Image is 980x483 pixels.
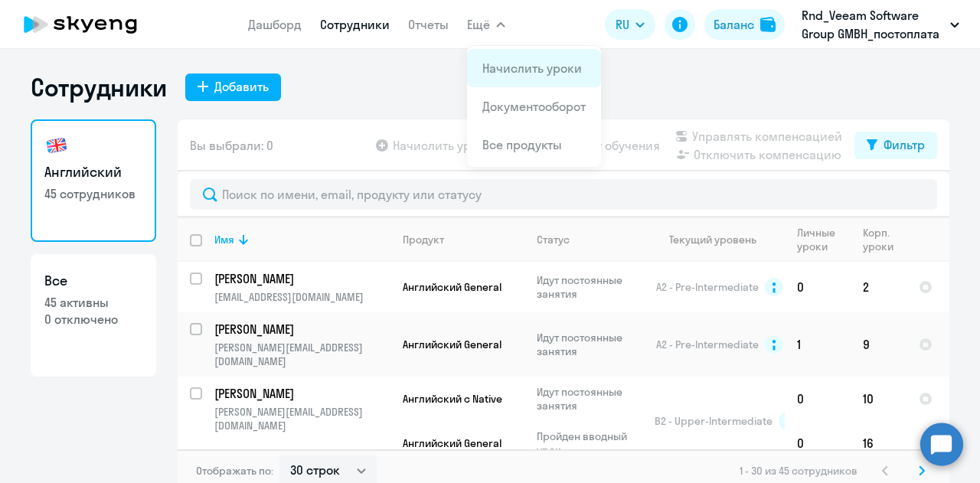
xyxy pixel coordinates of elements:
[44,162,142,182] h3: Английский
[214,77,269,96] div: Добавить
[403,436,501,450] span: Английский General
[44,271,142,291] h3: Все
[851,312,906,377] td: 9
[482,60,582,76] a: Начислить уроки
[785,377,851,421] td: 0
[214,385,387,402] p: [PERSON_NAME]
[656,338,759,351] span: A2 - Pre-Intermediate
[884,135,925,154] div: Фильтр
[403,280,501,294] span: Английский General
[214,233,234,246] div: Имя
[214,233,390,246] div: Имя
[31,72,167,103] h1: Сотрудники
[537,233,570,246] div: Статус
[185,73,281,101] button: Добавить
[655,233,784,246] div: Текущий уровень
[44,311,142,328] p: 0 отключено
[190,179,937,210] input: Поиск по имени, email, продукту или статусу
[320,17,390,32] a: Сотрудники
[214,321,387,338] p: [PERSON_NAME]
[669,233,756,246] div: Текущий уровень
[656,280,759,294] span: A2 - Pre-Intermediate
[467,9,505,40] button: Ещё
[794,6,967,43] button: Rnd_Veeam Software Group GMBH_постоплата 2025 года, Veeam
[537,385,642,413] p: Идут постоянные занятия
[851,377,906,421] td: 10
[537,429,642,457] p: Пройден вводный урок
[214,321,390,338] a: [PERSON_NAME]
[605,9,655,40] button: RU
[863,226,906,253] div: Корп. уроки
[403,338,501,351] span: Английский General
[31,254,156,377] a: Все45 активны0 отключено
[44,294,142,311] p: 45 активны
[196,464,273,478] span: Отображать по:
[714,15,754,34] div: Баланс
[704,9,785,40] button: Балансbalance
[44,133,69,158] img: english
[785,262,851,312] td: 0
[537,273,642,301] p: Идут постоянные занятия
[655,414,773,428] span: B2 - Upper-Intermediate
[854,132,937,159] button: Фильтр
[214,290,390,304] p: [EMAIL_ADDRESS][DOMAIN_NAME]
[214,385,390,402] a: [PERSON_NAME]
[482,99,586,114] a: Документооборот
[408,17,449,32] a: Отчеты
[214,270,387,287] p: [PERSON_NAME]
[214,270,390,287] a: [PERSON_NAME]
[403,392,502,406] span: Английский с Native
[190,136,273,155] span: Вы выбрали: 0
[785,312,851,377] td: 1
[851,262,906,312] td: 2
[797,226,850,253] div: Личные уроки
[214,341,390,368] p: [PERSON_NAME][EMAIL_ADDRESS][DOMAIN_NAME]
[760,17,776,32] img: balance
[616,15,629,34] span: RU
[785,421,851,465] td: 0
[214,405,390,432] p: [PERSON_NAME][EMAIL_ADDRESS][DOMAIN_NAME]
[482,137,562,152] a: Все продукты
[44,185,142,202] p: 45 сотрудников
[740,464,857,478] span: 1 - 30 из 45 сотрудников
[467,15,490,34] span: Ещё
[403,233,444,246] div: Продукт
[537,331,642,358] p: Идут постоянные занятия
[802,6,944,43] p: Rnd_Veeam Software Group GMBH_постоплата 2025 года, Veeam
[31,119,156,242] a: Английский45 сотрудников
[248,17,302,32] a: Дашборд
[851,421,906,465] td: 16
